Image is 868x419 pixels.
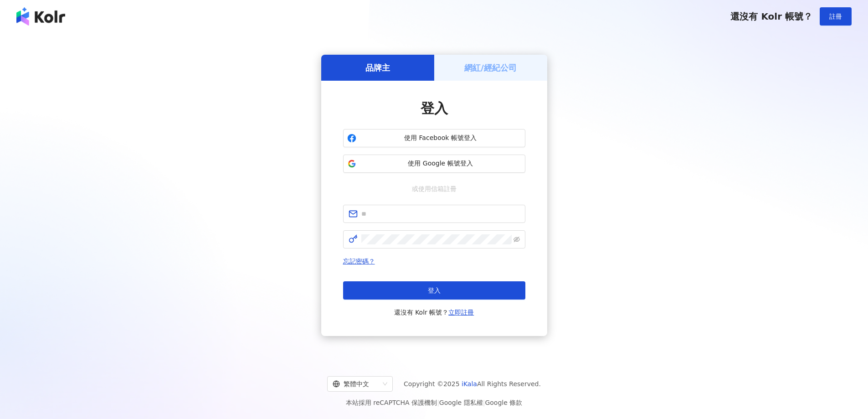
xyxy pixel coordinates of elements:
[464,62,517,73] h5: 網紅/經紀公司
[485,399,522,406] a: Google 條款
[448,309,474,316] a: 立即註冊
[483,399,485,406] span: |
[343,129,525,147] button: 使用 Facebook 帳號登入
[343,155,525,173] button: 使用 Google 帳號登入
[820,7,852,26] button: 註冊
[514,236,520,243] span: eye-invisible
[16,7,65,26] img: logo
[437,399,439,406] span: |
[462,380,477,388] a: iKala
[829,13,842,20] span: 註冊
[421,100,448,116] span: 登入
[360,159,521,168] span: 使用 Google 帳號登入
[439,399,483,406] a: Google 隱私權
[360,134,521,143] span: 使用 Facebook 帳號登入
[404,378,541,389] span: Copyright © 2025 All Rights Reserved.
[333,377,379,391] div: 繁體中文
[343,281,525,300] button: 登入
[428,287,441,294] span: 登入
[343,258,375,265] a: 忘記密碼？
[365,62,390,73] h5: 品牌主
[730,11,812,22] span: 還沒有 Kolr 帳號？
[394,307,474,318] span: 還沒有 Kolr 帳號？
[346,397,522,408] span: 本站採用 reCAPTCHA 保護機制
[406,184,463,194] span: 或使用信箱註冊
